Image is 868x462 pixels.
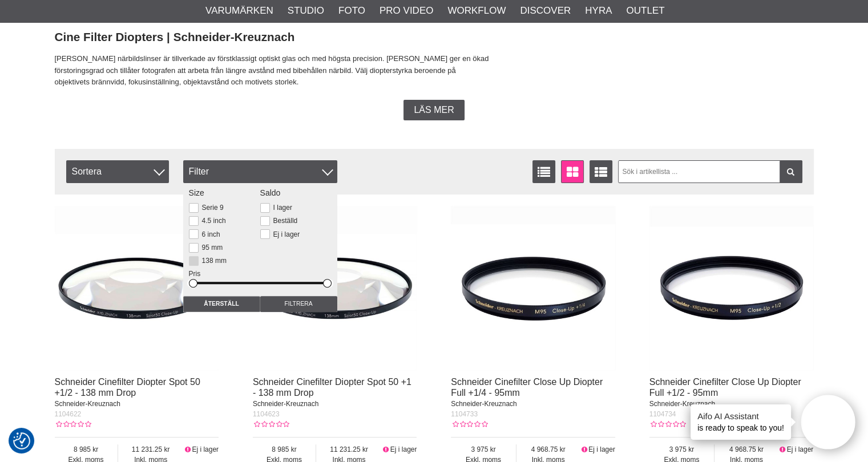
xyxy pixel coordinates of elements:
[55,53,493,88] p: [PERSON_NAME] närbildslinser är tillverkade av förstklassigt optiskt glas och med högsta precisio...
[199,244,223,252] label: 95 mm
[590,160,612,183] a: Utökad listvisning
[649,377,801,398] a: Schneider Cinefilter Close Up Diopter Full +1/2 - 95mm
[55,444,118,455] span: 8 985
[205,3,273,18] a: Varumärken
[580,445,588,453] i: Ej i lager
[649,400,715,408] span: Schneider-Kreuznach
[561,160,584,183] a: Fönstervisning
[199,204,224,212] label: Serie 9
[253,419,289,429] div: Kundbetyg: 0
[338,3,365,18] a: Foto
[55,419,91,429] div: Kundbetyg: 0
[270,230,300,238] label: Ej i lager
[55,29,493,46] h2: Cine Filter Diopters | Schneider-Kreuznach
[649,419,686,429] div: Kundbetyg: 0
[183,296,260,312] input: Återställ
[183,160,337,183] div: Filter
[55,400,120,408] span: Schneider-Kreuznach
[691,404,791,440] div: is ready to speak to you!
[288,3,324,18] a: Studio
[786,445,813,453] span: Ej i lager
[253,400,318,408] span: Schneider-Kreuznach
[451,377,603,398] a: Schneider Cinefilter Close Up Diopter Full +1/4 - 95mm
[189,188,204,197] span: Size
[55,206,219,370] img: Schneider Cinefilter Diopter Spot 50 +1/2 - 138 mm Drop
[199,230,220,238] label: 6 inch
[520,3,571,18] a: Discover
[618,160,802,183] input: Sök i artikellista ...
[260,188,281,197] span: Saldo
[649,410,676,418] span: 1104734
[199,217,226,225] label: 4.5 inch
[253,410,280,418] span: 1104623
[516,444,580,455] span: 4 968.75
[451,410,478,418] span: 1104733
[260,296,337,312] input: Filtrera
[697,410,784,422] h4: Aifo AI Assistant
[780,160,802,183] a: Filtrera
[451,206,615,370] img: Schneider Cinefilter Close Up Diopter Full +1/4 - 95mm
[253,444,316,455] span: 8 985
[382,445,390,453] i: Ej i lager
[13,431,30,451] button: Samtyckesinställningar
[451,400,516,408] span: Schneider-Kreuznach
[270,217,298,225] label: Beställd
[588,445,615,453] span: Ej i lager
[414,105,454,115] span: Läs mer
[66,160,169,183] span: Sortera
[585,3,612,18] a: Hyra
[714,444,778,455] span: 4 968.75
[253,377,411,398] a: Schneider Cinefilter Diopter Spot 50 +1 - 138 mm Drop
[192,445,219,453] span: Ej i lager
[532,160,555,183] a: Listvisning
[189,270,201,278] span: Pris
[55,410,82,418] span: 1104622
[451,419,487,429] div: Kundbetyg: 0
[778,445,787,453] i: Ej i lager
[626,3,664,18] a: Outlet
[649,444,714,455] span: 3 975
[451,444,516,455] span: 3 975
[390,445,417,453] span: Ej i lager
[118,444,184,455] span: 11 231.25
[316,444,382,455] span: 11 231.25
[199,257,227,265] label: 138 mm
[270,204,292,212] label: I lager
[380,3,433,18] a: Pro Video
[447,3,506,18] a: Workflow
[13,432,30,449] img: Revisit consent button
[184,445,192,453] i: Ej i lager
[55,377,200,398] a: Schneider Cinefilter Diopter Spot 50 +1/2 - 138 mm Drop
[649,206,814,370] img: Schneider Cinefilter Close Up Diopter Full +1/2 - 95mm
